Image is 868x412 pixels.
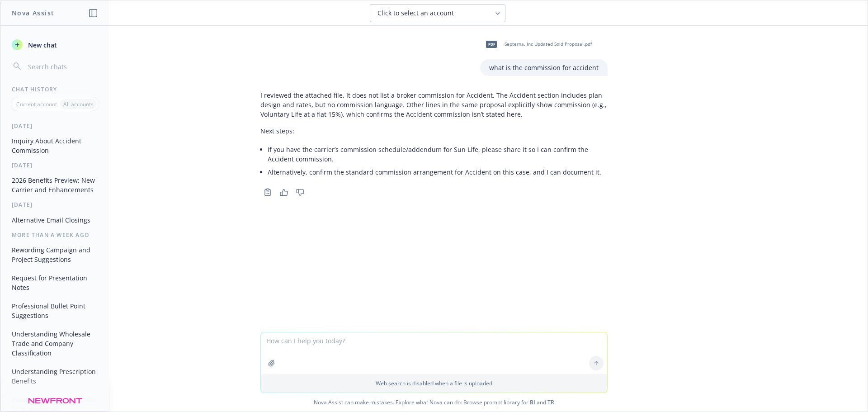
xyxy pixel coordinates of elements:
p: All accounts [63,100,94,108]
span: New chat [26,40,57,50]
span: Click to select an account [377,9,454,18]
p: what is the commission for accident [489,63,599,72]
p: Web search is disabled when a file is uploaded [266,379,602,387]
h1: Nova Assist [12,8,54,18]
input: Search chats [26,60,98,73]
button: Understanding Prescription Benefits [8,364,102,388]
div: pdfSepterna, Inc Updated Sold Proposal.pdf [480,33,594,56]
li: If you have the carrier’s commission schedule/addendum for Sun Life, please share it so I can con... [268,143,608,166]
p: Current account [16,100,57,108]
span: pdf [486,41,497,47]
div: [DATE] [1,122,109,130]
div: [DATE] [1,201,109,208]
a: BI [530,398,535,406]
span: Nova Assist can make mistakes. Explore what Nova can do: Browse prompt library for and [4,393,864,412]
button: Thumbs down [293,186,307,199]
p: Next steps: [260,126,608,136]
span: Septerna, Inc Updated Sold Proposal.pdf [505,41,592,47]
button: Click to select an account [370,4,505,22]
p: I reviewed the attached file. It does not list a broker commission for Accident. The Accident sec... [260,90,608,119]
button: Rewording Campaign and Project Suggestions [8,242,102,267]
button: Professional Bullet Point Suggestions [8,298,102,323]
svg: Copy to clipboard [264,188,272,196]
div: Chat History [1,85,109,93]
button: 2026 Benefits Preview: New Carrier and Enhancements [8,173,102,197]
div: [DATE] [1,161,109,169]
li: Alternatively, confirm the standard commission arrangement for Accident on this case, and I can d... [268,166,608,179]
button: Alternative Email Closings [8,213,102,227]
button: New chat [8,37,102,53]
button: Inquiry About Accident Commission [8,133,102,158]
button: Understanding Wholesale Trade and Company Classification [8,327,102,360]
div: More than a week ago [1,231,109,239]
button: Request for Presentation Notes [8,270,102,295]
a: TR [547,398,554,406]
